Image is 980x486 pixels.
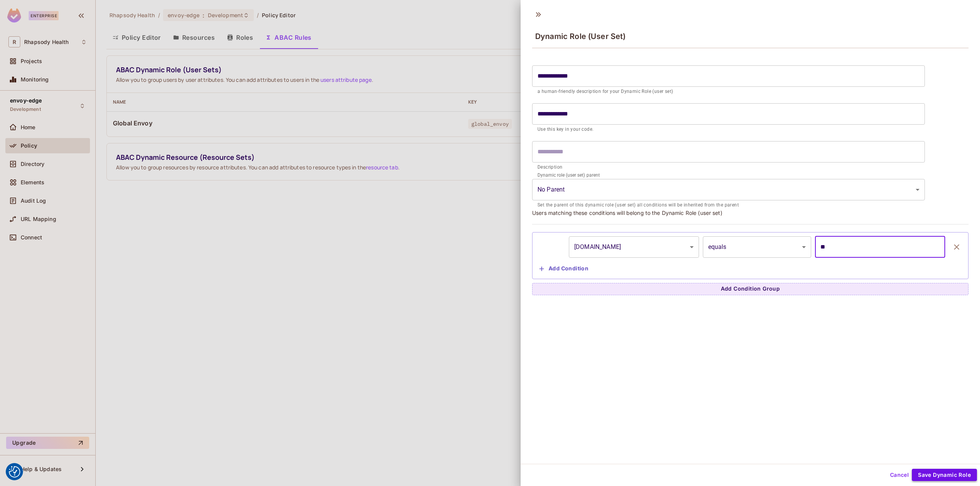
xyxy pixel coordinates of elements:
[912,469,977,481] button: Save Dynamic Role
[537,88,920,96] p: a human-friendly description for your Dynamic Role (user set)
[703,236,812,258] div: equals
[535,32,626,41] span: Dynamic Role (User Set)
[537,202,920,209] p: Set the parent of this dynamic role (user set) all conditions will be inherited from the parent
[569,236,699,258] div: [DOMAIN_NAME]
[532,209,969,216] p: Users matching these conditions will belong to the Dynamic Role (user set)
[532,179,925,200] div: Without label
[537,126,920,133] p: Use this key in your code.
[9,466,20,478] img: Revisit consent button
[887,469,912,481] button: Cancel
[9,466,20,478] button: Consent Preferences
[537,172,599,178] label: Dynamic role (user set) parent
[532,283,969,295] button: Add Condition Group
[536,263,591,275] button: Add Condition
[537,164,920,171] p: Description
